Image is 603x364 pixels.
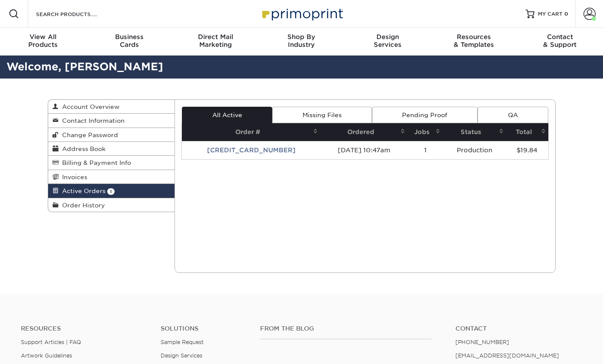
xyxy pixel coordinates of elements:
span: Design [345,33,431,41]
span: Contact [517,33,603,41]
a: Account Overview [48,100,175,114]
span: Billing & Payment Info [59,159,131,166]
span: Active Orders [59,187,105,194]
h4: Solutions [161,325,247,332]
span: Order History [59,202,105,209]
a: Active Orders 1 [48,184,175,198]
a: Missing Files [272,107,372,123]
a: [EMAIL_ADDRESS][DOMAIN_NAME] [455,352,559,359]
span: Shop By [258,33,344,41]
a: Contact Information [48,114,175,128]
a: Shop ByIndustry [258,28,344,56]
span: 1 [107,188,115,195]
span: Address Book [59,145,105,152]
span: 0 [564,11,568,17]
div: Industry [258,33,344,49]
span: MY CART [538,10,563,18]
a: DesignServices [345,28,431,56]
span: Business [86,33,172,41]
a: Billing & Payment Info [48,156,175,170]
a: [PHONE_NUMBER] [455,339,509,345]
div: Services [345,33,431,49]
span: Direct Mail [172,33,258,41]
div: Marketing [172,33,258,49]
a: Contact& Support [517,28,603,56]
a: Change Password [48,128,175,142]
td: [CREDIT_CARD_NUMBER] [182,141,320,159]
input: SEARCH PRODUCTS..... [35,9,120,19]
a: Contact [455,325,582,332]
h4: From the Blog [260,325,432,332]
span: Contact Information [59,117,125,124]
th: Ordered [320,123,408,141]
div: & Templates [431,33,517,49]
div: Cards [86,33,172,49]
a: Resources& Templates [431,28,517,56]
td: 1 [408,141,443,159]
div: & Support [517,33,603,49]
span: Resources [431,33,517,41]
th: Total [506,123,548,141]
a: All Active [182,107,272,123]
a: Address Book [48,142,175,156]
a: BusinessCards [86,28,172,56]
span: Account Overview [59,103,119,110]
img: Primoprint [258,4,345,23]
span: Change Password [59,131,118,138]
a: Pending Proof [372,107,478,123]
td: Production [443,141,506,159]
td: [DATE] 10:47am [320,141,408,159]
a: Direct MailMarketing [172,28,258,56]
a: Order History [48,198,175,212]
th: Order # [182,123,320,141]
a: QA [478,107,548,123]
td: $19.84 [506,141,548,159]
th: Jobs [408,123,443,141]
span: Invoices [59,174,87,180]
a: Invoices [48,170,175,184]
th: Status [443,123,506,141]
